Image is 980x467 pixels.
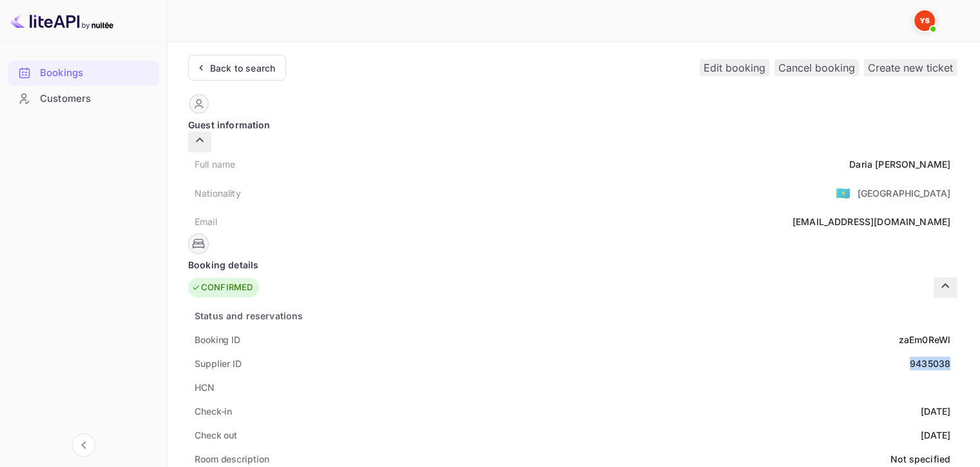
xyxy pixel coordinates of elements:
div: Email [195,215,217,228]
div: Status and reservations [195,309,303,323]
div: Bookings [40,66,153,81]
button: Collapse navigation [72,433,95,457]
div: Customers [40,92,153,106]
div: Room description [195,452,269,466]
a: Bookings [8,61,159,84]
div: HCN [195,381,215,394]
div: Check out [195,428,237,442]
div: Not specified [890,452,950,466]
div: Guest information [188,118,957,132]
div: [GEOGRAPHIC_DATA] [857,186,950,200]
div: Booking ID [195,333,240,346]
img: LiteAPI logo [10,10,113,31]
div: [DATE] [921,404,950,418]
div: CONFIRMED [191,281,253,294]
div: Back to search [210,61,275,75]
div: Daria [PERSON_NAME] [849,157,950,171]
img: Yandex Support [914,10,935,31]
div: Customers [8,86,159,112]
div: Bookings [8,61,159,86]
span: United States [836,181,850,204]
div: [DATE] [921,428,950,442]
button: Edit booking [700,59,769,76]
button: Cancel booking [774,59,859,76]
div: zaEm0ReWl [899,333,950,346]
div: [EMAIL_ADDRESS][DOMAIN_NAME] [793,215,950,228]
div: Supplier ID [195,357,242,370]
div: Nationality [195,186,241,200]
button: Create new ticket [864,59,957,76]
a: Customers [8,86,159,110]
div: 9435038 [910,357,950,370]
div: Full name [195,157,235,171]
div: Check-in [195,404,232,418]
div: Booking details [188,258,957,272]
